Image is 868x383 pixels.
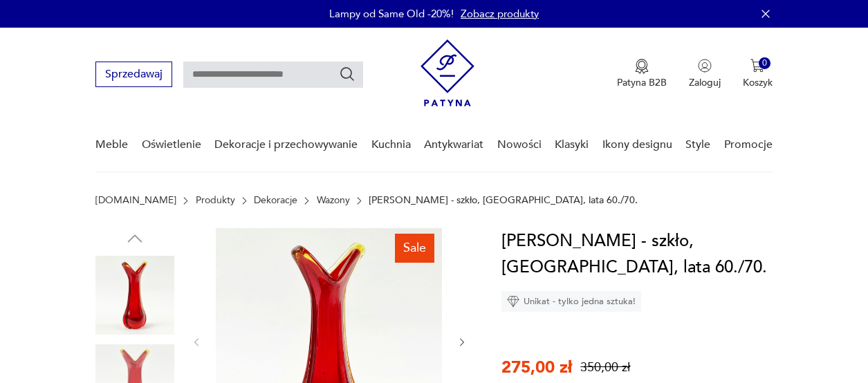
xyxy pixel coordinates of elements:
[254,195,297,206] a: Dekoracje
[580,359,630,376] p: 350,00 zł
[743,76,773,89] p: Koszyk
[95,71,172,80] a: Sprzedawaj
[759,57,770,69] div: 0
[501,356,572,379] p: 275,00 zł
[214,118,358,171] a: Dekoracje i przechowywanie
[555,118,589,171] a: Klasyki
[497,118,542,171] a: Nowości
[95,195,176,206] a: [DOMAIN_NAME]
[371,118,411,171] a: Kuchnia
[369,195,638,206] p: [PERSON_NAME] - szkło, [GEOGRAPHIC_DATA], lata 60./70.
[421,39,474,106] img: Patyna - sklep z meblami i dekoracjami vintage
[95,256,174,335] img: Zdjęcie produktu Wazon Murano - szkło, Włochy, lata 60./70.
[95,62,172,87] button: Sprzedawaj
[424,118,483,171] a: Antykwariat
[689,76,721,89] p: Zaloguj
[685,118,710,171] a: Style
[724,118,773,171] a: Promocje
[501,291,641,312] div: Unikat - tylko jedna sztuka!
[461,7,539,21] a: Zobacz produkty
[329,7,454,21] p: Lampy od Same Old -20%!
[395,234,434,263] div: Sale
[689,59,721,89] button: Zaloguj
[617,76,667,89] p: Patyna B2B
[743,59,773,89] button: 0Koszyk
[196,195,235,206] a: Produkty
[617,59,667,89] button: Patyna B2B
[142,118,201,171] a: Oświetlenie
[501,228,773,281] h1: [PERSON_NAME] - szkło, [GEOGRAPHIC_DATA], lata 60./70.
[339,66,355,82] button: Szukaj
[317,195,350,206] a: Wazony
[617,59,667,89] a: Ikona medaluPatyna B2B
[507,295,519,308] img: Ikona diamentu
[95,118,128,171] a: Meble
[750,59,764,73] img: Ikona koszyka
[635,59,649,74] img: Ikona medalu
[602,118,672,171] a: Ikony designu
[698,59,712,73] img: Ikonka użytkownika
